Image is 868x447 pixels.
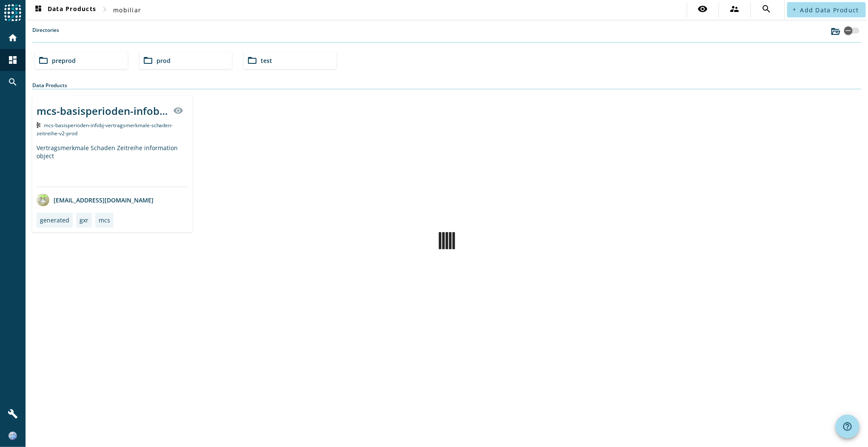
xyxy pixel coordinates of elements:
[8,55,18,65] mat-icon: dashboard
[842,421,853,432] mat-icon: help_outline
[9,432,17,440] img: 0508b00324e4538be1cff3a3624debf0
[143,55,153,65] mat-icon: folder_open
[30,2,100,17] button: Data Products
[99,216,110,224] div: mcs
[4,4,21,21] img: spoud-logo.svg
[32,82,861,89] div: Data Products
[100,4,110,14] mat-icon: chevron_right
[52,57,76,65] span: preprod
[37,194,154,206] div: [EMAIL_ADDRESS][DOMAIN_NAME]
[37,194,49,206] img: avatar
[792,7,797,12] mat-icon: add
[37,122,40,128] img: Kafka Topic: mcs-basisperioden-infobj-vertragsmerkmale-schaden-zeitreihe-v2-prod
[80,216,88,224] div: gxr
[37,104,168,118] div: mcs-basisperioden-infobj-vertragsmerkmale-schaden-zeitreihe-v2-_stage_
[730,4,740,14] mat-icon: supervisor_account
[113,6,141,14] span: mobiliar
[762,4,772,14] mat-icon: search
[247,55,257,65] mat-icon: folder_open
[38,55,48,65] mat-icon: folder_open
[8,33,18,43] mat-icon: home
[37,122,173,137] span: Kafka Topic: mcs-basisperioden-infobj-vertragsmerkmale-schaden-zeitreihe-v2-prod
[173,105,183,116] mat-icon: visibility
[800,6,859,14] span: Add Data Product
[37,144,188,187] div: Vertragsmerkmale Schaden Zeitreihe information object
[33,5,43,15] mat-icon: dashboard
[33,5,96,15] span: Data Products
[157,57,171,65] span: prod
[110,2,145,17] button: mobiliar
[40,216,69,224] div: generated
[261,57,272,65] span: test
[8,77,18,87] mat-icon: search
[698,4,708,14] mat-icon: visibility
[32,26,59,42] label: Directories
[8,409,18,419] mat-icon: build
[787,2,866,17] button: Add Data Product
